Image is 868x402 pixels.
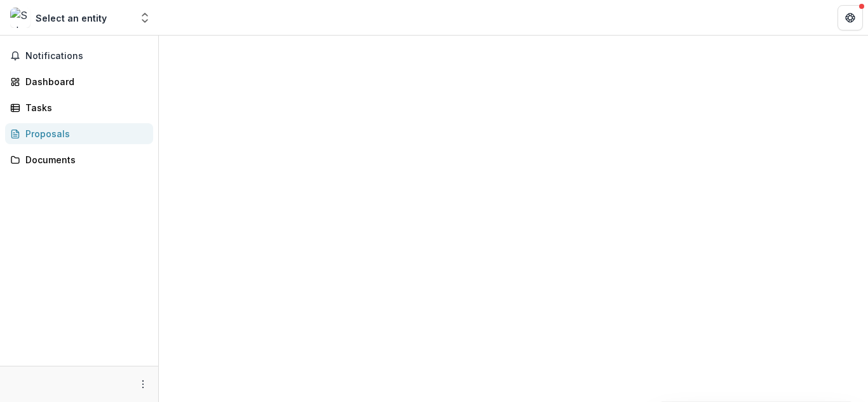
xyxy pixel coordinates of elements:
a: Tasks [5,97,153,118]
a: Proposals [5,123,153,144]
div: Proposals [25,127,143,140]
span: Notifications [25,51,148,62]
button: More [135,377,151,392]
div: Tasks [25,101,143,114]
button: Get Help [837,5,863,30]
div: Select an entity [36,11,107,25]
div: Documents [25,153,143,166]
button: Notifications [5,46,153,66]
a: Dashboard [5,71,153,92]
button: Open entity switcher [136,5,154,30]
img: Select an entity [10,8,31,28]
a: Documents [5,149,153,170]
div: Dashboard [25,75,143,88]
